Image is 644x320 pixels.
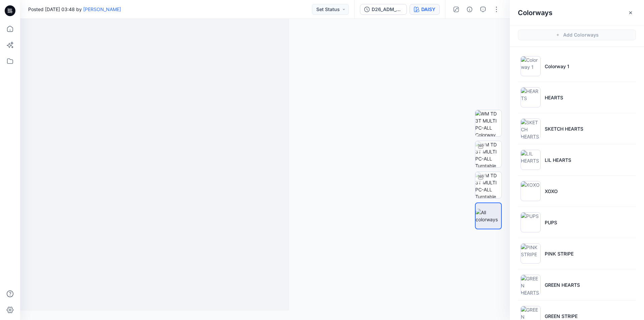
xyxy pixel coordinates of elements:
span: Posted [DATE] 03:48 by [28,6,121,13]
img: XOXO [521,181,541,201]
a: [PERSON_NAME] [83,6,121,12]
img: LIL HEARTS [521,150,541,170]
div: DAISY [421,6,435,13]
button: Details [464,4,475,15]
div: D26_ADM_COVERALL [372,6,402,13]
img: WM TD 3T MULTI PC-ALL Turntable with Avatar [475,172,501,198]
p: GREEN HEARTS [545,281,580,288]
p: PUPS [545,219,557,226]
h2: Colorways [518,9,552,17]
p: SKETCH HEARTS [545,125,583,132]
p: LIL HEARTS [545,156,571,164]
img: WM TD 3T MULTI PC-ALL Turntable with Avatar [475,141,501,167]
button: DAISY [410,4,440,15]
img: Colorway 1 [521,56,541,76]
img: SKETCH HEARTS [521,119,541,139]
p: GREEN STRIPE [545,313,578,320]
img: GREEN HEARTS [521,275,541,295]
p: HEARTS [545,94,563,101]
img: PUPS [521,212,541,232]
img: WM TD 3T MULTI PC-ALL Colorway wo Avatar [475,110,501,136]
p: XOXO [545,188,558,195]
p: PINK STRIPE [545,250,574,257]
img: All colorways [476,209,501,223]
p: Colorway 1 [545,63,569,70]
img: PINK STRIPE [521,243,541,264]
button: D26_ADM_COVERALL [360,4,407,15]
img: HEARTS [521,87,541,107]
